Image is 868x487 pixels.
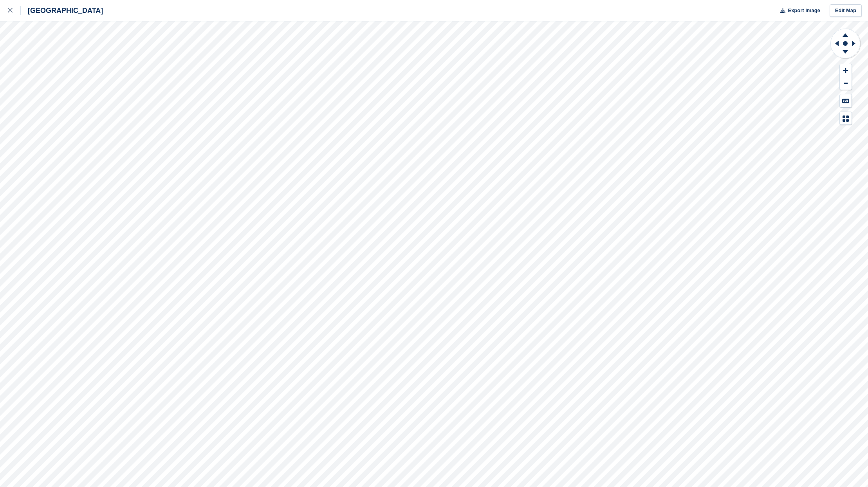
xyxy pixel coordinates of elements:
[840,94,852,107] button: Keyboard Shortcuts
[840,77,852,90] button: Zoom Out
[830,4,862,17] a: Edit Map
[840,112,852,125] button: Map Legend
[788,7,820,14] span: Export Image
[21,6,103,15] div: [GEOGRAPHIC_DATA]
[840,64,852,77] button: Zoom In
[776,4,820,17] button: Export Image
